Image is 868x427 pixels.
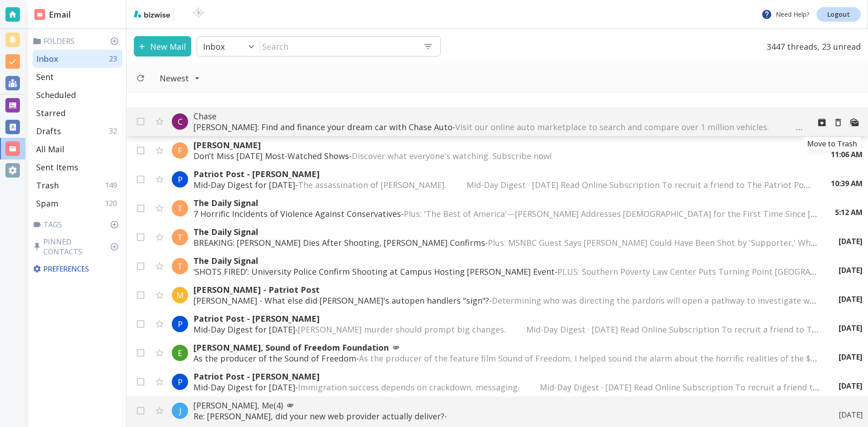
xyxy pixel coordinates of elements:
[193,197,817,208] p: The Daily Signal
[193,208,817,219] p: 7 Horrific Incidents of Violence Against Conservatives -
[151,68,209,88] button: Filter
[816,7,861,22] a: Logout
[260,37,416,56] input: Search
[835,207,863,217] p: 5:12 AM
[193,226,821,237] p: The Daily Signal
[132,70,149,86] button: Refresh
[193,411,821,422] p: Re: [PERSON_NAME], did your new web provider actually deliver? -
[803,137,861,150] div: Move to Trash
[33,104,123,122] div: Starred
[839,294,863,304] p: [DATE]
[177,203,183,214] p: T
[193,111,803,122] p: Chase
[176,290,184,300] p: M
[34,9,45,20] img: DashboardSidebarEmail.svg
[831,178,863,188] p: 10:39 AM
[134,10,170,18] img: bizwise
[193,266,821,277] p: ‘SHOTS FIRED’: University Police Confirm Shooting at Campus Hosting [PERSON_NAME] Event -
[178,319,183,329] p: P
[193,295,821,306] p: [PERSON_NAME] - What else did [PERSON_NAME]'s autopen handlers "sign"? -
[33,237,123,257] p: Pinned Contacts
[33,86,123,104] div: Scheduled
[36,144,64,155] p: All Mail
[105,180,121,190] p: 149
[193,400,821,411] p: [PERSON_NAME], Me (4)
[193,284,821,295] p: [PERSON_NAME] - Patriot Post
[177,232,183,243] p: T
[36,162,78,173] p: Sent Items
[193,169,813,179] p: Patriot Post - [PERSON_NAME]
[839,323,863,333] p: [DATE]
[193,313,821,324] p: Patriot Post - [PERSON_NAME]
[36,108,66,118] p: Starred
[761,36,861,56] p: 3447 threads, 23 unread
[179,405,181,416] p: J
[830,114,846,131] button: Move to Trash
[33,122,123,140] div: Drafts32
[33,194,123,212] div: Spam120
[193,255,821,266] p: The Daily Signal
[193,150,813,161] p: Don’t Miss [DATE] Most-Watched Shows -
[839,410,863,420] p: [DATE]
[33,220,123,230] p: Tags
[36,126,61,136] p: Drafts
[846,114,863,131] button: Mark as Unread
[193,342,821,353] p: [PERSON_NAME], Sound of Freedom Foundation
[33,140,123,158] div: All Mail
[193,122,803,132] p: [PERSON_NAME]: Find and finance your dream car with Chase Auto -
[178,347,182,358] p: E
[178,116,183,127] p: C
[193,371,821,382] p: Patriot Post - [PERSON_NAME]
[109,54,121,64] p: 23
[105,198,121,208] p: 120
[352,150,717,161] span: Discover what everyone's watching. Subscribe now! ͏ ‌ ﻿ ͏ ‌ ﻿ ͏ ‌ ﻿ ͏ ‌ ﻿ ͏ ‌ ﻿ ͏ ‌ ﻿ ͏ ‌ ﻿ ͏ ‌ ﻿...
[193,353,821,364] p: As the producer of the Sound of Freedom -
[33,50,123,68] div: Inbox23
[36,198,58,209] p: Spam
[839,381,863,391] p: [DATE]
[34,9,71,21] h2: Email
[177,261,183,272] p: T
[193,140,813,150] p: [PERSON_NAME]
[134,36,191,56] button: New Mail
[831,150,863,160] p: 11:06 AM
[203,41,225,52] p: Inbox
[839,236,863,246] p: [DATE]
[33,176,123,194] div: Trash149
[33,68,123,86] div: Sent
[36,180,59,191] p: Trash
[193,382,821,393] p: Mid-Day Digest for [DATE] -
[33,158,123,176] div: Sent Items
[109,126,121,136] p: 32
[178,376,183,387] p: P
[827,11,850,18] p: Logout
[193,237,821,248] p: BREAKING: [PERSON_NAME] Dies After Shooting, [PERSON_NAME] Confirms -
[193,179,813,190] p: Mid-Day Digest for [DATE] -
[814,114,830,131] button: Archive
[36,71,54,82] p: Sent
[178,174,183,185] p: P
[33,264,121,274] p: Preferences
[839,265,863,275] p: [DATE]
[761,9,809,20] p: Need Help?
[193,324,821,335] p: Mid-Day Digest for [DATE] -
[178,145,182,156] p: F
[33,36,123,46] p: Folders
[31,260,123,277] div: Preferences
[839,352,863,362] p: [DATE]
[178,7,219,22] img: BioTech International
[36,89,76,100] p: Scheduled
[36,53,58,64] p: Inbox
